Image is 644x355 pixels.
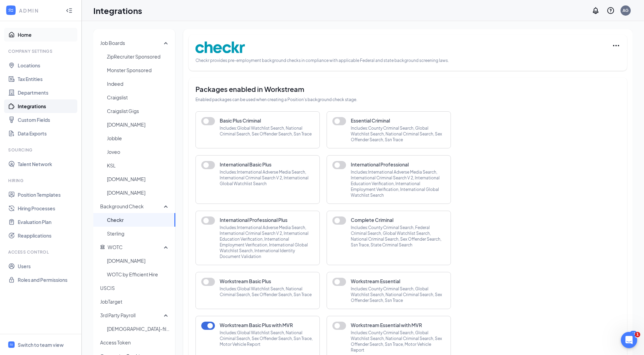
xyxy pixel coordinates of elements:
p: Complete Criminal [351,216,445,223]
p: Workstream Essential [351,278,445,285]
span: Checkr provides pre-employment background checks in compliance with applicable Federal and state ... [195,58,449,63]
span: Checkr [107,213,170,227]
p: Includes: Global Watchlist Search, National Criminal Search, Sex Offender Search, Ssn Trace, Moto... [220,330,314,347]
p: Essential Criminal [351,117,445,124]
svg: Collapse [66,7,73,14]
span: WOTC [108,244,123,250]
p: Workstream Basic Plus with MVR [220,322,314,328]
span: Craigslist Gigs [107,104,170,118]
span: [DEMOGRAPHIC_DATA]-fil-A HR/Payroll [107,322,170,336]
span: USCIS [100,281,170,295]
p: Includes: County Criminal Search, Global Watchlist Search, National Criminal Search, Sex Offender... [351,330,445,353]
p: International Basic Plus [220,161,314,168]
div: AG [623,7,629,13]
span: Enabled packages can be used when creating a Position's background check stage. [195,97,357,102]
p: Includes: International Adverse Media Search, International Criminal Search V 2, International Ed... [351,169,445,198]
svg: Notifications [592,6,600,15]
a: Integrations [18,99,76,113]
span: Jobble [107,131,170,145]
span: Access Token [100,336,170,349]
a: Users [18,259,76,273]
p: Workstream Essential with MVR [351,322,445,328]
p: Includes: Global Watchlist Search, National Criminal Search, Sex Offender Search, Ssn Trace [220,286,314,297]
iframe: Intercom live chat [621,332,637,348]
p: Includes: County Criminal Search, Global Watchlist Search, National Criminal Search, Sex Offender... [351,125,445,143]
span: WOTC by Efficient Hire [107,268,170,281]
p: Workstream Basic Plus [220,278,314,285]
div: Company Settings [8,48,75,54]
div: Sourcing [8,147,75,153]
span: [DOMAIN_NAME] [107,186,170,199]
span: JobTarget [100,295,170,308]
a: Reapplications [18,229,76,242]
span: Craigslist [107,91,170,104]
svg: QuestionInfo [607,6,615,15]
a: Locations [18,59,76,72]
span: ZipRecruiter Sponsored [107,50,170,63]
svg: WorkstreamLogo [7,7,14,14]
a: Departments [18,86,76,99]
span: [DOMAIN_NAME] [107,118,170,131]
p: Includes: County Criminal Search, Global Watchlist Search, National Criminal Search, Sex Offender... [351,286,445,303]
div: Access control [8,249,75,255]
h1: Integrations [93,5,142,16]
svg: Government [100,244,105,249]
svg: Ellipses [612,42,620,50]
a: Talent Network [18,157,76,171]
span: Indeed [107,77,170,91]
p: Includes: County Criminal Search, Federal Criminal Search, Global Watchlist Search, National Crim... [351,225,445,248]
div: Switch to team view [18,341,64,348]
span: [DOMAIN_NAME] [107,254,170,268]
svg: WorkstreamLogo [9,342,14,347]
span: Packages enabled in Workstream [195,85,304,93]
p: Basic Plus Criminal [220,117,314,124]
span: Background Check [100,203,144,209]
a: Data Exports [18,127,76,140]
span: Joveo [107,145,170,159]
span: 3rd Party Payroll [100,312,136,318]
div: ADMIN [19,7,60,14]
div: 61 [630,331,637,337]
p: International Professional Plus [220,216,314,223]
a: Roles and Permissions [18,273,76,287]
a: Hiring Processes [18,201,76,215]
p: International Professional [351,161,445,168]
span: Sterling [107,227,170,240]
div: Hiring [8,178,75,183]
span: Monster Sponsored [107,63,170,77]
span: Job Boards [100,40,125,46]
a: Home [18,28,76,42]
a: Tax Entities [18,72,76,86]
a: Custom Fields [18,113,76,127]
p: Includes: International Adverse Media Search, International Criminal Search V 2, International Gl... [220,169,314,187]
a: Evaluation Plan [18,215,76,229]
p: Includes: Global Watchlist Search, National Criminal Search, Sex Offender Search, Ssn Trace [220,125,314,137]
p: Includes: International Adverse Media Search, International Criminal Search V 2, International Ed... [220,225,314,259]
a: Position Templates [18,188,76,201]
img: checkr-logo [195,42,245,53]
span: KSL [107,159,170,172]
span: [DOMAIN_NAME] [107,172,170,186]
span: 1 [635,332,640,337]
